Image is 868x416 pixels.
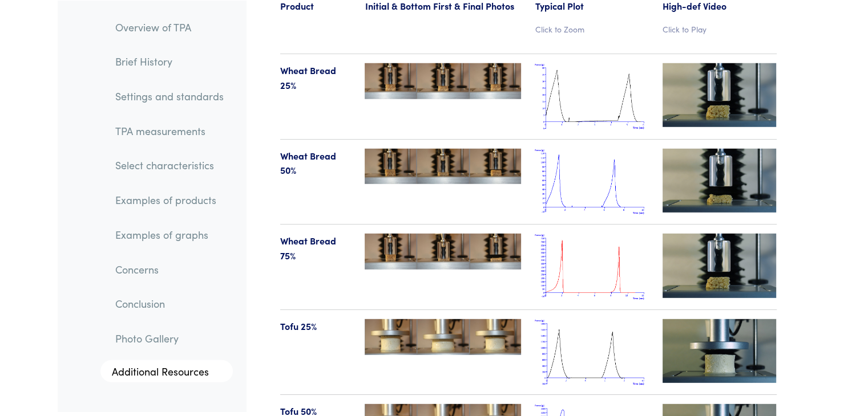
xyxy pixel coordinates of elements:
img: tofu_tpa_25.png [535,319,649,386]
a: Photo Gallery [106,325,233,351]
a: Examples of graphs [106,221,233,247]
p: Wheat Bread 50% [280,149,352,178]
p: Wheat Bread 75% [280,234,352,263]
img: wheat_bread-25-123-tpa.jpg [365,63,521,99]
img: wheat_bread_tpa_50.png [535,149,649,215]
img: wheat_bread-50-123-tpa.jpg [365,149,521,185]
img: wheat_bread_tpa_25.png [535,63,649,130]
img: tofu-videotn-25.jpg [663,319,777,383]
a: Settings and standards [106,83,233,109]
a: Overview of TPA [106,14,233,40]
img: wheat_bread-videotn-75.jpg [663,234,777,297]
a: Conclusion [106,291,233,317]
a: TPA measurements [106,117,233,144]
p: Tofu 25% [280,319,352,334]
img: tofu-25-123-tpa.jpg [365,319,521,355]
img: wheat_bread-videotn-50.jpg [663,149,777,213]
img: wheat_bread-75-123-tpa.jpg [365,234,521,270]
img: wheat_bread-videotn-25.jpg [663,63,777,127]
p: Wheat Bread 25% [280,63,352,92]
a: Examples of products [106,187,233,213]
a: Additional Resources [100,360,233,382]
img: wheat_bread_tpa_75.png [535,234,649,300]
a: Concerns [106,256,233,282]
a: Select characteristics [106,152,233,178]
p: Click to Zoom [535,23,649,35]
a: Brief History [106,48,233,75]
p: Click to Play [663,23,777,35]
